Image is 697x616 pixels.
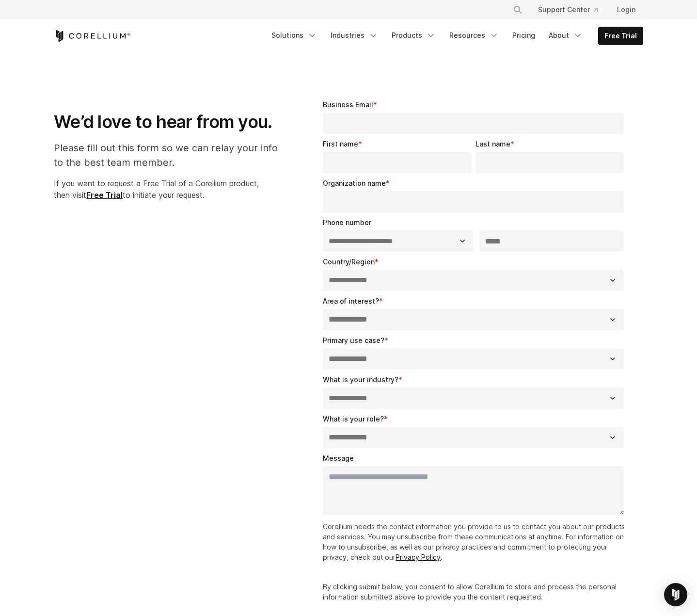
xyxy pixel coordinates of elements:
h1: We’d love to hear from you. [54,111,288,133]
span: Country/Region [323,258,375,266]
a: Support Center [530,1,605,18]
p: Please fill out this form so we can relay your info to the best team member. [54,141,288,170]
div: Navigation Menu [501,1,643,18]
a: Pricing [507,27,541,44]
p: By clicking submit below, you consent to allow Corellium to store and process the personal inform... [323,582,628,602]
span: Primary use case? [323,336,384,344]
a: Free Trial [86,190,123,200]
a: Products [386,27,442,44]
span: Area of interest? [323,297,379,305]
span: Business Email [323,100,373,109]
a: Free Trial [599,27,643,45]
a: Corellium Home [54,30,131,42]
p: Corellium needs the contact information you provide to us to contact you about our products and s... [323,521,628,562]
a: Industries [325,27,384,44]
a: Privacy Policy [396,553,441,561]
span: What is your industry? [323,375,398,384]
span: Message [323,454,354,462]
p: If you want to request a Free Trial of a Corellium product, then visit to initiate your request. [54,178,288,201]
button: Search [509,1,526,18]
span: Phone number [323,218,371,227]
span: Last name [475,140,510,148]
span: First name [323,140,358,148]
div: Open Intercom Messenger [664,583,687,606]
div: Navigation Menu [266,27,643,45]
span: What is your role? [323,415,384,423]
a: Login [609,1,643,18]
a: Solutions [266,27,323,44]
span: Organization name [323,179,386,187]
a: About [543,27,588,44]
a: Resources [444,27,505,44]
